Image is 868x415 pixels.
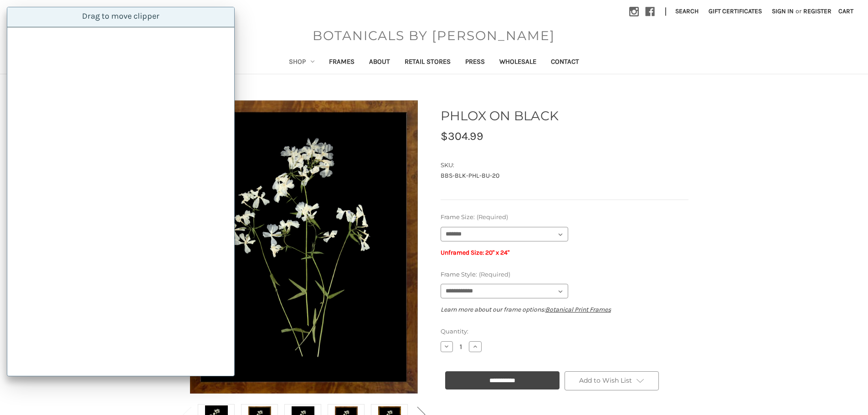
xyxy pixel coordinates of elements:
[544,51,586,74] a: Contact
[565,371,659,390] a: Add to Wish List
[441,171,688,180] dd: BBS-BLK-PHL-BU-20
[579,376,632,384] span: Add to Wish List
[441,270,688,279] label: Frame Style:
[492,51,544,74] a: Wholesale
[441,129,483,143] span: $304.99
[441,327,688,336] label: Quantity:
[441,248,688,257] p: Unframed Size: 20" x 24"
[308,26,560,45] a: BOTANICALS BY [PERSON_NAME]
[190,97,418,397] img: Unframed
[795,6,802,16] span: or
[479,271,510,278] small: (Required)
[441,161,686,170] dt: SKU:
[838,7,853,15] span: Cart
[441,106,688,125] h1: PHLOX ON BLACK
[661,5,670,19] li: |
[282,51,322,74] a: Shop
[477,213,508,220] small: (Required)
[441,213,688,222] label: Frame Size:
[322,51,362,74] a: Frames
[545,306,611,313] a: Botanical Print Frames
[397,51,458,74] a: Retail Stores
[441,305,688,314] p: Learn more about our frame options:
[458,51,492,74] a: Press
[7,7,234,27] div: Drag to move clipper
[362,51,397,74] a: About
